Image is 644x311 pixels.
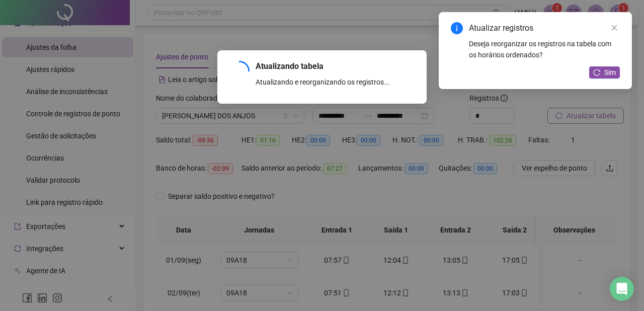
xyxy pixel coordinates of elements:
span: Sim [604,67,616,78]
span: loading [229,61,250,81]
a: Close [609,22,620,33]
div: Deseja reorganizar os registros na tabela com os horários ordenados? [469,38,620,60]
span: info-circle [451,22,463,34]
div: Atualizando tabela [256,60,415,72]
div: Atualizar registros [469,22,620,34]
div: Atualizando e reorganizando os registros... [256,76,415,88]
div: Open Intercom Messenger [610,277,634,301]
span: close [611,24,618,31]
button: Sim [589,66,620,79]
span: reload [593,69,600,76]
